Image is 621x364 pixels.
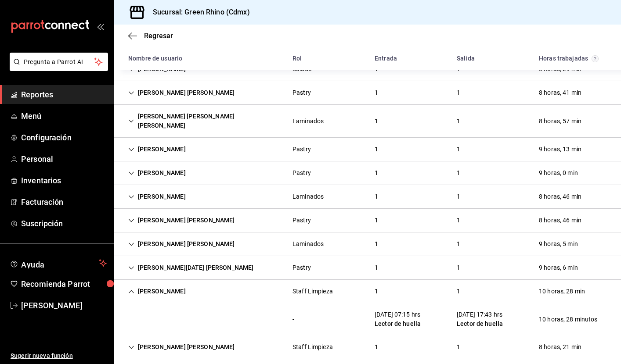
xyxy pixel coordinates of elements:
[368,212,385,228] div: Cell
[450,260,467,276] div: Cell
[292,216,311,225] div: Pastry
[532,212,589,228] div: Cell
[114,209,621,232] div: Row
[285,283,340,300] div: Cell
[21,175,107,186] span: Inventarios
[457,310,503,319] div: [DATE] 17:43 hrs
[450,307,510,332] div: Cell
[285,339,340,355] div: Cell
[450,85,467,101] div: Cell
[368,189,385,205] div: Cell
[532,283,592,300] div: Cell
[368,283,385,300] div: Cell
[532,165,585,181] div: Cell
[121,50,285,67] div: HeadCell
[114,185,621,209] div: Row
[121,339,242,355] div: Cell
[121,85,242,101] div: Cell
[292,145,311,154] div: Pastry
[21,218,107,229] span: Suscripción
[375,319,421,328] div: Lector de huella
[292,263,311,272] div: Pastry
[21,153,107,165] span: Personal
[121,283,193,300] div: Cell
[368,165,385,181] div: Cell
[532,236,585,252] div: Cell
[21,300,107,311] span: [PERSON_NAME]
[532,141,589,157] div: Cell
[368,141,385,157] div: Cell
[121,108,285,134] div: Cell
[114,81,621,105] div: Row
[532,189,589,205] div: Cell
[21,110,107,122] span: Menú
[532,260,585,276] div: Cell
[114,105,621,138] div: Row
[368,236,385,252] div: Cell
[368,113,385,129] div: Cell
[285,311,301,328] div: Cell
[368,50,450,67] div: HeadCell
[292,88,311,97] div: Pastry
[21,258,95,268] span: Ayuda
[292,343,333,352] div: Staff Limpieza
[450,339,467,355] div: Cell
[450,113,467,129] div: Cell
[368,307,428,332] div: Cell
[21,278,107,290] span: Recomienda Parrot
[114,232,621,256] div: Row
[114,280,621,303] div: Row
[368,260,385,276] div: Cell
[532,113,589,129] div: Cell
[592,55,599,62] svg: El total de horas trabajadas por usuario es el resultado de la suma redondeada del registro de ho...
[114,256,621,280] div: Row
[121,236,242,252] div: Cell
[375,310,421,319] div: [DATE] 07:15 hrs
[285,165,318,181] div: Cell
[450,165,467,181] div: Cell
[368,85,385,101] div: Cell
[285,260,318,276] div: Cell
[292,168,311,178] div: Pastry
[121,141,193,157] div: Cell
[21,196,107,208] span: Facturación
[292,117,324,126] div: Laminados
[532,85,589,101] div: Cell
[146,7,250,18] h3: Sucursal: Green Rhino (Cdmx)
[6,64,108,73] a: Pregunta a Parrot AI
[24,57,94,67] span: Pregunta a Parrot AI
[114,303,621,335] div: Row
[450,236,467,252] div: Cell
[128,32,173,40] button: Regresar
[21,89,107,100] span: Reportes
[450,141,467,157] div: Cell
[532,311,605,328] div: Cell
[121,212,242,228] div: Cell
[114,47,621,70] div: Head
[450,50,532,67] div: HeadCell
[285,189,331,205] div: Cell
[114,335,621,359] div: Row
[21,132,107,143] span: Configuración
[285,50,368,67] div: HeadCell
[114,138,621,161] div: Row
[121,260,260,276] div: Cell
[292,287,333,296] div: Staff Limpieza
[292,315,294,324] div: -
[285,212,318,228] div: Cell
[292,239,324,249] div: Laminados
[121,189,193,205] div: Cell
[285,85,318,101] div: Cell
[121,165,193,181] div: Cell
[121,316,135,323] div: Cell
[450,283,467,300] div: Cell
[11,351,107,360] span: Sugerir nueva función
[532,339,589,355] div: Cell
[97,23,104,30] button: open_drawer_menu
[144,32,173,40] span: Regresar
[10,53,108,71] button: Pregunta a Parrot AI
[285,113,331,129] div: Cell
[292,192,324,201] div: Laminados
[114,161,621,185] div: Row
[532,50,614,67] div: HeadCell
